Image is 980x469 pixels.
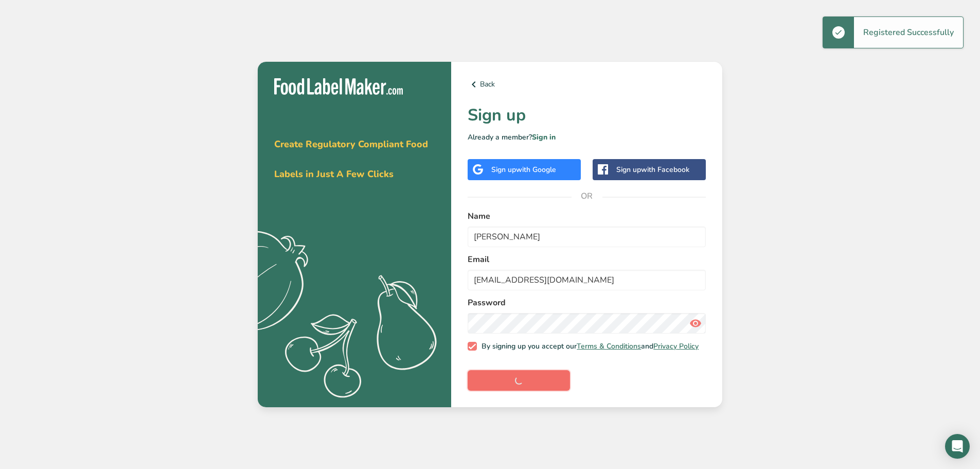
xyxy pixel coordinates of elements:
div: Open Intercom Messenger [945,434,970,459]
div: Sign up [491,164,556,175]
h1: Sign up [468,103,706,128]
div: Sign up [616,164,689,175]
img: Food Label Maker [274,78,403,95]
span: OR [572,181,602,212]
span: with Google [516,165,556,175]
label: Password [468,297,706,309]
a: Back [468,78,706,91]
label: Name [468,210,706,222]
a: Sign in [532,132,556,142]
a: Privacy Policy [653,341,699,351]
input: John Doe [468,227,706,247]
p: Already a member? [468,132,706,143]
span: By signing up you accept our and [477,342,699,351]
input: email@example.com [468,270,706,290]
label: Email [468,253,706,266]
span: with Facebook [641,165,689,175]
div: Registered Successfully [854,17,963,48]
span: Create Regulatory Compliant Food Labels in Just A Few Clicks [274,138,428,180]
a: Terms & Conditions [577,341,641,351]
